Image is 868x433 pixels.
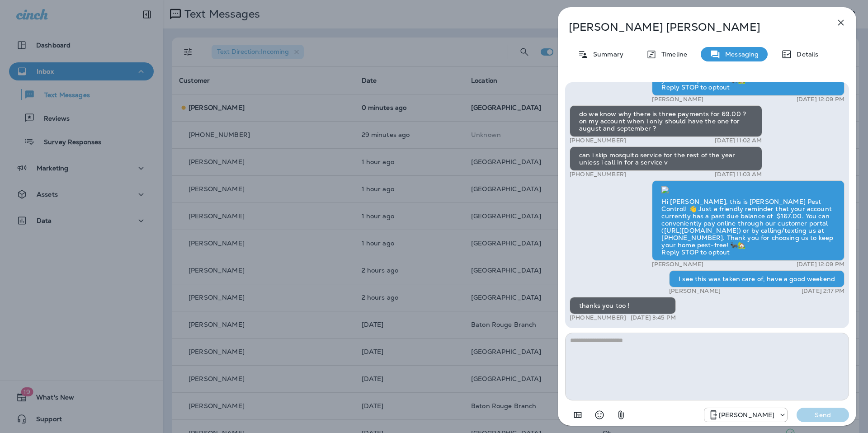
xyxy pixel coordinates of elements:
[661,186,669,193] img: twilio-download
[669,287,721,295] p: [PERSON_NAME]
[570,171,626,178] p: [PHONE_NUMBER]
[652,96,703,103] p: [PERSON_NAME]
[792,51,818,58] p: Details
[719,411,775,419] p: [PERSON_NAME]
[669,270,844,287] div: I see this was taken care of, have a good weekend
[589,51,623,58] p: Summary
[797,96,844,103] p: [DATE] 12:09 PM
[570,137,626,144] p: [PHONE_NUMBER]
[802,287,844,295] p: [DATE] 2:17 PM
[704,409,788,420] div: +1 (504) 576-9603
[797,261,844,268] p: [DATE] 12:09 PM
[570,297,676,314] div: thanks you too !
[569,406,587,424] button: Add in a premade template
[657,51,687,58] p: Timeline
[715,171,762,178] p: [DATE] 11:03 AM
[652,261,703,268] p: [PERSON_NAME]
[570,314,626,321] p: [PHONE_NUMBER]
[715,137,762,144] p: [DATE] 11:02 AM
[590,406,609,424] button: Select an emoji
[570,105,762,137] div: do we know why there is three payments for 69.00 ? on my account when i only should have the one ...
[569,21,816,33] p: [PERSON_NAME] [PERSON_NAME]
[721,51,759,58] p: Messaging
[631,314,676,321] p: [DATE] 3:45 PM
[652,180,844,261] div: Hi [PERSON_NAME], this is [PERSON_NAME] Pest Control! 👋 Just a friendly reminder that your accoun...
[570,146,762,171] div: can i skip mosquito service for the rest of the year unless i call in for a service v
